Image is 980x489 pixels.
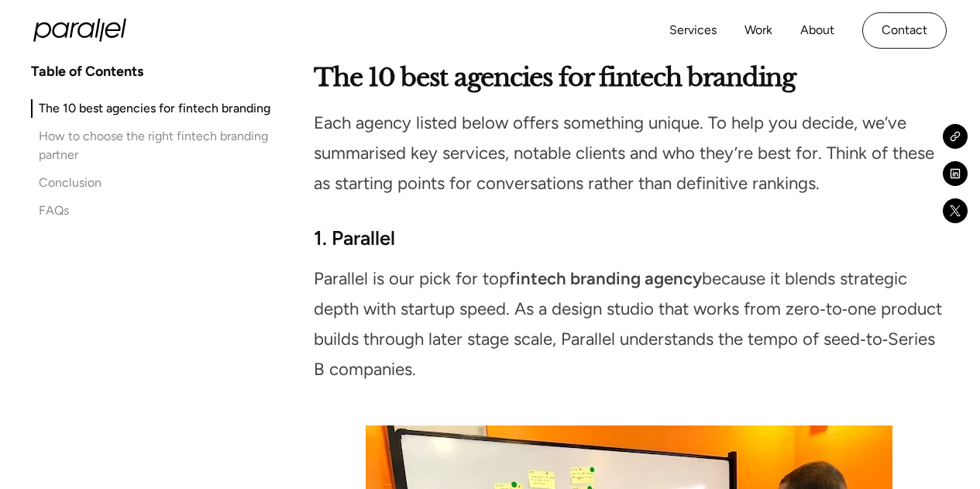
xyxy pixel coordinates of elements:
a: Work [744,19,772,42]
strong: The 10 best agencies for fintech branding [314,62,796,93]
p: Parallel is our pick for top because it blends strategic depth with startup speed. As a design st... [314,264,944,385]
strong: 1. Parallel [314,226,395,250]
div: How to choose the right fintech branding partner [39,127,276,164]
div: FAQs [39,201,69,220]
h4: Table of Contents [31,62,143,81]
a: How to choose the right fintech branding partner [31,127,276,164]
a: Contact [862,12,947,49]
a: FAQs [31,201,276,220]
strong: fintech branding agency [509,268,702,289]
a: Services [669,19,717,42]
a: Conclusion [31,174,276,192]
a: The 10 best agencies for fintech branding [31,99,276,118]
p: Each agency listed below offers something unique. To help you decide, we’ve summarised key servic... [314,108,944,199]
div: The 10 best agencies for fintech branding [39,99,270,118]
div: Conclusion [39,174,101,192]
a: About [800,19,834,42]
a: home [33,19,126,42]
